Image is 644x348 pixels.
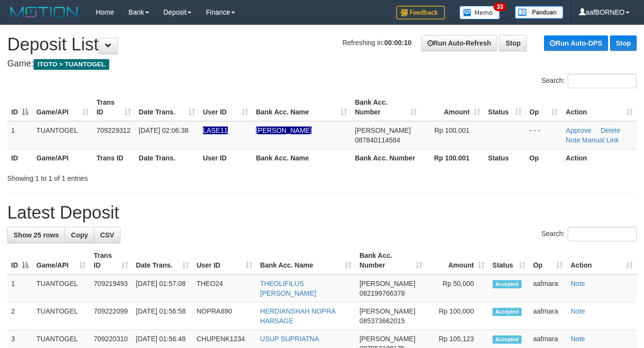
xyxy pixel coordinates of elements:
[33,302,90,330] td: TUANTOGEL
[7,121,33,149] td: 1
[515,6,563,19] img: panduan.png
[7,302,33,330] td: 2
[199,149,252,167] th: User ID
[256,247,356,274] th: Bank Acc. Name: activate to sort column ascending
[493,2,507,11] span: 33
[582,136,619,144] a: Manual Link
[568,227,637,241] input: Search:
[525,94,562,121] th: Op: activate to sort column ascending
[193,247,256,274] th: User ID: activate to sort column ascending
[256,127,312,134] a: [PERSON_NAME]
[355,127,411,134] span: [PERSON_NAME]
[342,39,411,47] span: Refreshing in:
[426,247,489,274] th: Amount: activate to sort column ascending
[7,94,33,121] th: ID: activate to sort column descending
[94,227,120,243] a: CSV
[568,74,637,88] input: Search:
[499,35,527,51] a: Stop
[492,335,522,344] span: Accepted
[601,127,620,134] a: Delete
[359,280,415,287] span: [PERSON_NAME]
[492,280,522,288] span: Accepted
[71,231,88,239] span: Copy
[610,35,637,51] a: Stop
[359,289,405,297] span: Copy 082199766378 to clipboard
[132,274,193,302] td: [DATE] 01:57:08
[252,94,351,121] th: Bank Acc. Name: activate to sort column ascending
[33,149,93,167] th: Game/API
[14,231,59,239] span: Show 25 rows
[93,149,135,167] th: Trans ID
[544,35,608,51] a: Run Auto-DPS
[351,94,421,121] th: Bank Acc. Number: activate to sort column ascending
[135,149,199,167] th: Date Trans.
[97,127,131,134] span: 709229312
[193,274,256,302] td: THEO24
[90,302,132,330] td: 709222099
[421,35,497,51] a: Run Auto-Refresh
[396,6,445,19] img: Feedback.jpg
[34,59,109,70] span: ITOTO > TUANTOGEL
[489,247,529,274] th: Status: activate to sort column ascending
[529,247,567,274] th: Op: activate to sort column ascending
[193,302,256,330] td: NOPRA890
[434,127,469,134] span: Rp 100,001
[132,247,193,274] th: Date Trans.: activate to sort column ascending
[7,59,637,69] h4: Game:
[421,94,484,121] th: Amount: activate to sort column ascending
[529,274,567,302] td: aafmara
[542,74,637,88] label: Search:
[421,149,484,167] th: Rp 100.001
[571,335,585,343] a: Note
[199,94,252,121] th: User ID: activate to sort column ascending
[7,35,637,54] h1: Deposit List
[7,227,65,243] a: Show 25 rows
[7,170,261,183] div: Showing 1 to 1 of 1 entries
[359,307,415,315] span: [PERSON_NAME]
[355,136,400,144] span: Copy 087840114584 to clipboard
[356,247,426,274] th: Bank Acc. Number: activate to sort column ascending
[562,149,637,167] th: Action
[7,247,33,274] th: ID: activate to sort column descending
[135,94,199,121] th: Date Trans.: activate to sort column ascending
[260,335,320,343] a: USUP SUPRIATNA
[426,302,489,330] td: Rp 100,000
[566,127,591,134] a: Approve
[33,121,93,149] td: TUANTOGEL
[359,335,415,343] span: [PERSON_NAME]
[529,302,567,330] td: aafmara
[7,203,637,222] h1: Latest Deposit
[359,317,405,325] span: Copy 085373662015 to clipboard
[33,274,90,302] td: TUANTOGEL
[139,127,188,134] span: [DATE] 02:06:38
[567,247,637,274] th: Action: activate to sort column ascending
[260,280,316,297] a: THEOLIFILUS [PERSON_NAME]
[484,94,525,121] th: Status: activate to sort column ascending
[132,302,193,330] td: [DATE] 01:56:58
[7,149,33,167] th: ID
[7,274,33,302] td: 1
[426,274,489,302] td: Rp 50,000
[525,149,562,167] th: Op
[203,127,228,134] span: Nama rekening ada tanda titik/strip, harap diedit
[484,149,525,167] th: Status
[90,247,132,274] th: Trans ID: activate to sort column ascending
[351,149,421,167] th: Bank Acc. Number
[525,121,562,149] td: - - -
[252,149,351,167] th: Bank Acc. Name
[571,280,585,287] a: Note
[100,231,114,239] span: CSV
[571,307,585,315] a: Note
[566,136,580,144] a: Note
[93,94,135,121] th: Trans ID: activate to sort column ascending
[90,274,132,302] td: 709219493
[492,308,522,316] span: Accepted
[33,247,90,274] th: Game/API: activate to sort column ascending
[33,94,93,121] th: Game/API: activate to sort column ascending
[260,307,336,325] a: HERDIANSHAH NOPRA HARSAGE
[384,39,411,47] strong: 00:00:10
[542,227,637,241] label: Search:
[65,227,94,243] a: Copy
[459,6,500,19] img: Button%20Memo.svg
[562,94,637,121] th: Action: activate to sort column ascending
